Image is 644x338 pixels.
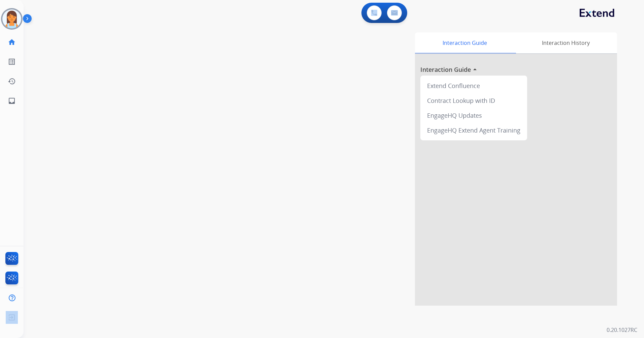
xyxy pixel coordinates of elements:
[8,97,16,105] mat-icon: inbox
[8,77,16,85] mat-icon: history
[423,123,524,138] div: EngageHQ Extend Agent Training
[8,58,16,66] mat-icon: list_alt
[2,9,21,28] img: avatar
[423,93,524,108] div: Contract Lookup with ID
[423,108,524,123] div: EngageHQ Updates
[423,78,524,93] div: Extend Confluence
[514,32,617,53] div: Interaction History
[415,32,514,53] div: Interaction Guide
[607,326,637,334] p: 0.20.1027RC
[8,38,16,46] mat-icon: home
